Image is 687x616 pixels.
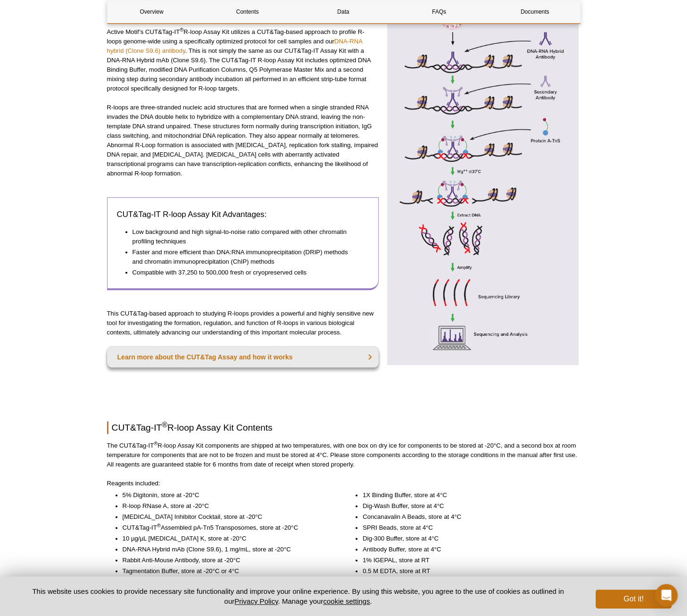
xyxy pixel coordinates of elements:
[108,0,196,23] a: Overview
[323,597,370,605] button: cookie settings
[123,566,331,576] li: Tagmentation Buffer, store at -20°C or 4°C
[107,441,580,469] p: The CUT&Tag-IT R-loop Assay Kit components are shipped at two temperatures, with one box on dry i...
[154,440,157,446] sup: ®
[123,501,331,511] li: R-loop RNase A, store at -20°C
[117,209,369,220] h3: CUT&Tag-IT R-loop Assay Kit Advantages:
[107,103,379,178] p: R-loops are three-stranded nucleic acid structures that are formed when a single stranded RNA inv...
[107,27,379,93] p: Active Motif’s CUT&Tag-IT R-loop Assay Kit utilizes a CUT&Tag-based approach to profile R-loops g...
[363,566,571,576] li: 0.5 M EDTA, store at RT
[16,586,580,606] p: This website uses cookies to provide necessary site functionality and improve your online experie...
[123,556,331,565] li: Rabbit Anti-Mouse Antibody, store at -20°C
[596,590,671,608] button: Got it!
[132,248,360,266] li: Faster and more efficient than DNA:RNA immunoprecipitation (DRIP) methods and chromatin immunopre...
[363,491,571,500] li: 1X Binding Buffer, store at 4°C
[123,534,331,543] li: 10 µg/µL [MEDICAL_DATA] K, store at -20°C
[132,268,360,277] li: Compatible with 37,250 to 500,000 fresh or cryopreserved cells
[490,0,579,23] a: Documents
[123,523,331,533] li: CUT&Tag-IT Assembled pA-Tn5 Transposomes, store at -20°C
[107,421,580,434] h2: CUT&Tag-IT R-loop Assay Kit Contents
[107,309,379,337] p: This CUT&Tag-based approach to studying R-loops provides a powerful and highly sensitive new tool...
[363,545,571,554] li: Antibody Buffer, store at 4°C
[363,512,571,522] li: Concanavalin A Beads, store at 4°C
[107,347,379,367] a: Learn more about the CUT&Tag Assay and how it works
[299,0,388,23] a: Data
[203,0,292,23] a: Contents
[363,534,571,543] li: Dig-300 Buffer, store at 4°C
[132,227,360,246] li: Low background and high signal-to-noise ratio compared with other chromatin profiling techniques
[655,584,678,607] div: Open Intercom Messenger
[363,501,571,511] li: Dig-Wash Buffer, store at 4°C
[180,26,183,32] sup: ®
[162,420,167,428] sup: ®
[157,522,161,528] sup: ®
[123,545,331,554] li: DNA-RNA Hybrid mAb (Clone S9.6), 1 mg/mL, store at -20°C
[395,0,483,23] a: FAQs
[107,38,363,54] a: DNA-RNA hybrid (Clone S9.6) antibody
[234,597,278,605] a: Privacy Policy
[363,523,571,533] li: SPRI Beads, store at 4°C
[363,556,571,565] li: 1% IGEPAL, store at RT
[123,512,331,522] li: [MEDICAL_DATA] Inhibitor Cocktail, store at -20°C
[107,479,580,488] p: Reagents included:
[123,491,331,500] li: 5% Digitonin, store at -20°C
